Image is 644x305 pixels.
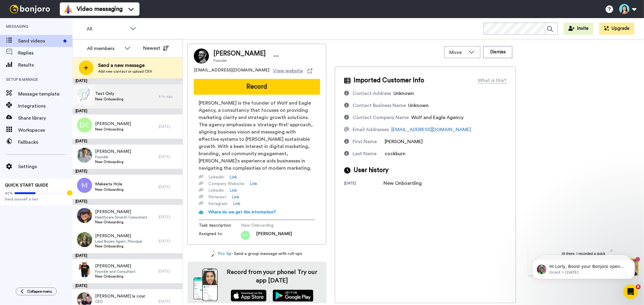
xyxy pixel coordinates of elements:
[77,5,123,13] span: Video messaging
[385,139,423,144] span: [PERSON_NAME]
[1,1,17,17] img: 5087268b-a063-445d-b3f7-59d8cce3615b-1541509651.jpg
[353,126,389,133] div: Email Addresses
[159,124,180,129] div: [DATE]
[523,247,644,289] iframe: Intercom notifications message
[72,78,183,84] div: [DATE]
[159,239,180,244] div: [DATE]
[623,285,638,299] iframe: Intercom live chat
[353,102,406,109] div: Contact Business Name
[159,215,180,219] div: [DATE]
[77,148,92,163] img: ee4d8744-35fa-408f-972f-ae2828fde251.jpg
[95,244,142,249] span: New Onboarding
[212,251,232,257] a: Pro tip
[194,79,320,95] button: Record
[159,184,180,189] div: [DATE]
[208,174,225,180] span: Linkedin :
[95,97,123,102] span: New Onboarding
[241,231,250,240] img: kh.png
[63,4,73,14] img: vm-color.svg
[224,268,320,285] h4: Record from your phone! Try our app [DATE]
[199,231,241,240] span: Assigned to:
[483,46,512,58] button: Dismiss
[95,159,131,164] span: New Onboarding
[208,187,225,193] span: Linkedin :
[383,180,422,187] div: New Onboarding
[391,127,471,132] a: [EMAIL_ADDRESS][DOMAIN_NAME]
[95,155,131,159] span: Founder
[159,299,180,304] div: [DATE]
[229,187,237,193] a: Link
[194,49,209,64] img: Image of Andrew Cockburn
[194,269,218,301] img: download
[72,253,183,259] div: [DATE]
[353,138,377,145] div: First Name
[18,49,72,57] span: Replies
[231,290,267,302] img: appstore
[77,178,92,193] img: m.png
[139,42,173,54] button: Newest
[208,194,227,200] span: Pinterest :
[18,37,61,45] span: Send videos
[87,25,127,33] span: All
[95,127,131,132] span: New Onboarding
[159,154,180,159] div: [DATE]
[95,269,136,274] span: Founder and Consultant
[98,69,152,74] span: Add new contact or upload CSV
[159,94,180,99] div: 8 hr. ago
[77,118,92,133] img: dr.png
[95,293,145,299] span: [PERSON_NAME] la cour
[353,150,376,157] div: Last Name
[208,181,245,187] span: Company Website :
[19,19,27,27] img: mute-white.svg
[354,166,389,175] span: User history
[18,163,72,170] span: Settings
[95,209,147,215] span: [PERSON_NAME]
[408,103,429,108] span: Unknown
[18,90,72,98] span: Message template
[636,285,641,289] span: 8
[18,115,72,122] span: Share library
[95,187,123,192] span: New Onboarding
[87,45,121,52] div: All members
[213,58,266,63] span: Founder
[95,149,131,155] span: [PERSON_NAME]
[72,139,183,145] div: [DATE]
[18,127,72,134] span: Workspaces
[599,23,634,35] button: Upgrade
[95,121,131,127] span: [PERSON_NAME]
[95,181,123,187] span: Makeeta Hole
[5,183,48,187] span: QUICK START GUIDE
[159,269,180,274] div: [DATE]
[67,190,72,196] div: Tooltip anchor
[16,288,57,295] button: Collapse menu
[250,181,257,187] a: Link
[233,201,240,207] a: Link
[27,289,52,294] span: Collapse menu
[18,102,72,110] span: Integrations
[95,91,123,97] span: Test Only
[72,283,183,289] div: [DATE]
[208,201,228,207] span: Instagram :
[77,208,92,223] img: 9b5dc64f-0648-44d7-abd2-b66420cf664a.jpg
[449,49,466,56] span: Move
[77,262,92,277] img: 7010e164-fe24-443b-8c34-0893b84d7641.jpg
[478,77,507,84] div: What is this?
[213,49,266,58] span: [PERSON_NAME]
[199,99,315,172] span: [PERSON_NAME] is the founder of Wolf and Eagle Agency, a consultancy that focuses on providing ma...
[354,76,424,85] span: Imported Customer Info
[273,67,303,74] span: View website
[241,222,298,228] span: New Onboarding
[199,222,241,228] span: Task description :
[232,194,239,200] a: Link
[564,23,593,35] button: Invite
[18,139,72,146] span: Fallbacks
[95,233,142,239] span: [PERSON_NAME]
[95,215,147,220] span: Healthcare Growth Consultant
[194,67,269,74] span: [EMAIL_ADDRESS][DOMAIN_NAME]
[95,299,145,304] span: CEO
[34,5,82,24] span: Hi there, I recorded a quick video to help you get started with [PERSON_NAME]. Hope it's useful!
[187,251,326,257] div: - Send a group message with roll-ups
[411,115,463,120] span: Wolf and Eagle Agency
